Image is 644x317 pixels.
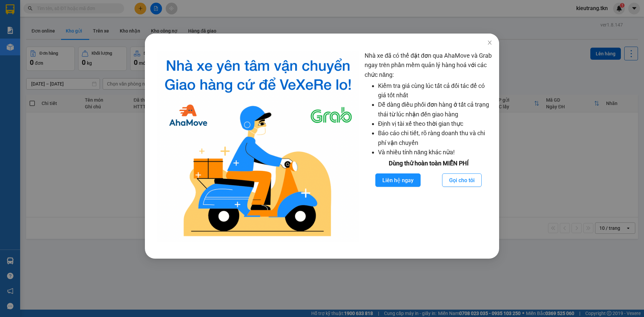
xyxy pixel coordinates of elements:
[378,81,492,100] li: Kiểm tra giá cùng lúc tất cả đối tác để có giá tốt nhất
[365,51,492,242] div: Nhà xe đã có thể đặt đơn qua AhaMove và Grab ngay trên phần mềm quản lý hàng hoá với các chức năng:
[449,176,475,184] span: Gọi cho tôi
[480,34,499,52] button: Close
[382,176,414,184] span: Liên hệ ngay
[442,173,482,187] button: Gọi cho tôi
[365,159,492,168] div: Dùng thử hoàn toàn MIỄN PHÍ
[378,119,492,128] li: Định vị tài xế theo thời gian thực
[157,51,359,242] img: logo
[487,40,492,45] span: close
[378,148,492,157] li: Và nhiều tính năng khác nữa!
[375,173,421,187] button: Liên hệ ngay
[378,100,492,119] li: Dễ dàng điều phối đơn hàng ở tất cả trạng thái từ lúc nhận đến giao hàng
[378,128,492,148] li: Báo cáo chi tiết, rõ ràng doanh thu và chi phí vận chuyển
